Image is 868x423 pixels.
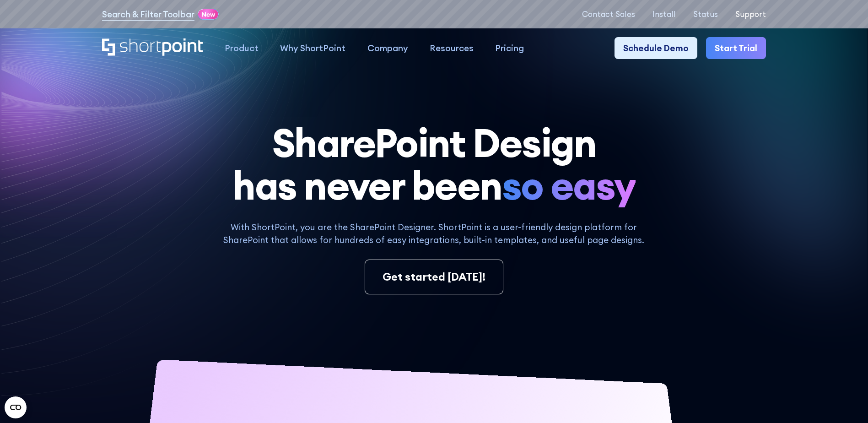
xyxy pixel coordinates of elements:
a: Resources [419,37,484,59]
a: Search & Filter Toolbar [102,8,194,21]
a: Pricing [485,37,535,59]
a: Why ShortPoint [270,37,356,59]
a: Status [693,10,718,18]
div: Why ShortPoint [280,42,345,54]
a: Contact Sales [582,10,635,18]
a: Company [356,37,419,59]
div: Product [225,42,259,54]
span: so easy [502,164,636,207]
h1: SharePoint Design has never been [102,122,766,208]
a: Install [652,10,676,18]
a: Schedule Demo [615,37,697,59]
a: Get started [DATE]! [365,260,503,294]
button: Open CMP widget [5,396,27,418]
div: Get started [DATE]! [383,269,485,285]
iframe: Chat Widget [822,379,868,423]
div: Pricing [495,42,524,54]
div: Company [367,42,408,54]
a: Start Trial [706,37,766,59]
a: Support [735,10,766,18]
p: With ShortPoint, you are the SharePoint Designer. ShortPoint is a user-friendly design platform f... [214,221,653,247]
div: Resources [430,42,474,54]
a: Home [102,38,203,57]
a: Product [214,37,269,59]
